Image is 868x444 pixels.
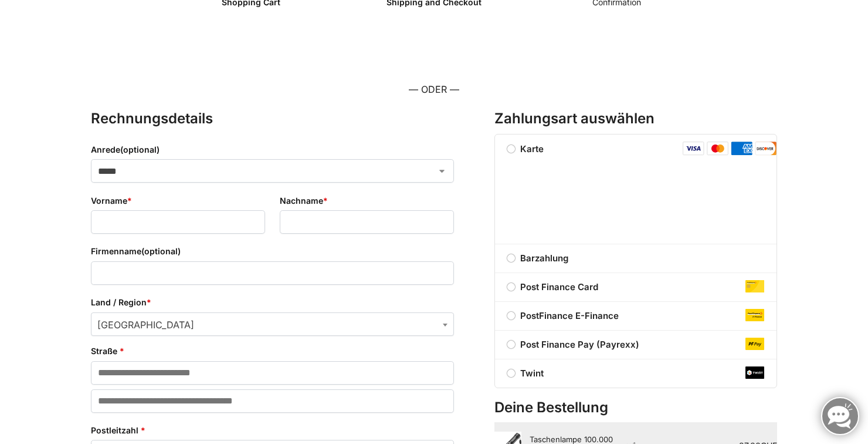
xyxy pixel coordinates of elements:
label: Vorname [91,194,265,207]
img: twint [745,366,764,379]
label: Postleitzahl [91,424,454,437]
span: (optional) [120,144,160,154]
img: post-finance-e-finance [745,309,764,321]
iframe: Sicherer Rahmen für schnelle Bezahlvorgänge [89,38,779,70]
span: (optional) [141,246,181,256]
label: Nachname [280,194,454,207]
p: — ODER — [91,82,777,97]
img: post-finance-card [745,280,764,292]
iframe: Sicherer Eingaberahmen für Zahlungen [513,162,754,226]
h3: Zahlungsart auswählen [494,109,777,129]
h3: Deine Bestellung [494,398,777,418]
label: Karte [495,143,556,154]
label: Post Finance Pay (Payrexx) [495,338,777,352]
label: Barzahlung [495,251,777,265]
label: Straße [91,345,454,358]
label: Firmenname [91,245,454,258]
img: visa [683,142,704,156]
span: Land / Region [91,312,454,336]
label: PostFinance E-Finance [495,309,777,323]
h3: Rechnungsdetails [91,109,454,129]
label: Land / Region [91,296,454,309]
img: amex [731,142,752,156]
span: Schweiz [91,313,453,337]
label: Anrede [91,143,454,156]
label: Post Finance Card [495,280,777,294]
img: discover [755,142,777,156]
img: mastercard [707,142,728,156]
img: post-finance-pay [745,338,764,350]
label: Twint [495,366,777,381]
form: Kasse [91,28,777,109]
